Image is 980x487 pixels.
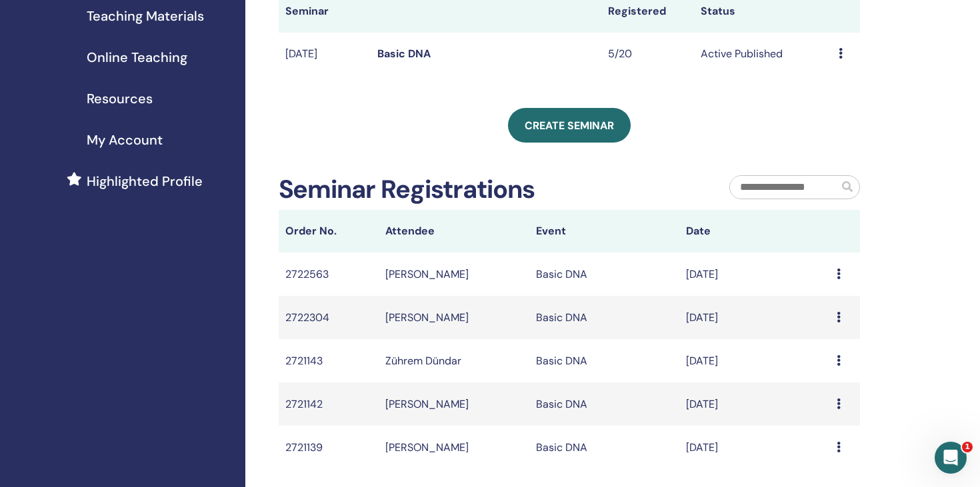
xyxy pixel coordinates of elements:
[379,210,529,252] th: Attendee
[379,382,529,426] td: [PERSON_NAME]
[279,33,371,76] td: [DATE]
[529,210,680,252] th: Event
[679,210,830,252] th: Date
[279,210,379,252] th: Order No.
[279,296,379,339] td: 2722304
[529,382,680,426] td: Basic DNA
[529,252,680,296] td: Basic DNA
[962,442,973,452] span: 1
[679,426,830,469] td: [DATE]
[87,6,204,26] span: Teaching Materials
[679,339,830,382] td: [DATE]
[601,33,693,76] td: 5/20
[379,426,529,469] td: [PERSON_NAME]
[679,382,830,426] td: [DATE]
[529,339,680,382] td: Basic DNA
[935,442,967,474] iframe: Intercom live chat
[279,426,379,469] td: 2721139
[694,33,833,76] td: Active Published
[279,339,379,382] td: 2721143
[379,252,529,296] td: [PERSON_NAME]
[679,252,830,296] td: [DATE]
[525,119,614,133] span: Create seminar
[279,382,379,426] td: 2721142
[279,252,379,296] td: 2722563
[679,296,830,339] td: [DATE]
[87,171,203,191] span: Highlighted Profile
[279,175,535,205] h2: Seminar Registrations
[377,47,431,61] a: Basic DNA
[529,426,680,469] td: Basic DNA
[87,89,153,109] span: Resources
[87,130,163,150] span: My Account
[379,296,529,339] td: [PERSON_NAME]
[508,108,631,143] a: Create seminar
[379,339,529,382] td: Zührem Dündar
[529,296,680,339] td: Basic DNA
[87,47,187,67] span: Online Teaching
